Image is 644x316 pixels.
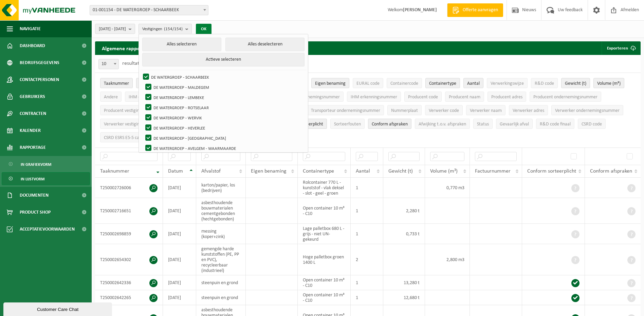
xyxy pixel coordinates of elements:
td: [DATE] [163,290,196,305]
span: R&D code finaal [540,122,571,127]
td: 2,800 m3 [425,244,470,275]
span: Producent ondernemingsnummer [533,95,597,100]
span: IHM erkenningsnummer [351,95,397,100]
span: Rapportage [20,139,46,156]
span: Gewicht (t) [388,169,413,174]
button: Eigen benamingEigen benaming: Activate to sort [311,78,349,88]
button: TaaknummerTaaknummer: Activate to remove sorting [100,78,133,88]
span: Verwerker adres [513,108,544,113]
label: DE WATERGROEP - MALDEGEM [144,82,304,92]
td: 1 [351,198,383,224]
button: Producent codeProducent code: Activate to sort [404,92,442,102]
span: Contactpersonen [20,71,59,88]
button: Conform afspraken : Activate to sort [368,119,411,129]
button: Alles deselecteren [225,38,305,51]
span: IHM ondernemingsnummer [287,95,340,100]
span: Verwerker code [429,108,459,113]
button: VerwerkingswijzeVerwerkingswijze: Activate to sort [487,78,528,88]
span: Datum [168,169,183,174]
button: Producent ondernemingsnummerProducent ondernemingsnummer: Activate to sort [530,92,601,102]
span: Verwerker ondernemingsnummer [555,108,620,113]
td: [DATE] [163,198,196,224]
span: Eigen benaming [251,169,287,174]
button: Producent naamProducent naam: Activate to sort [445,92,484,102]
span: Conform sorteerplicht [527,169,576,174]
button: Verwerker naamVerwerker naam: Activate to sort [466,105,505,115]
button: [DATE] - [DATE] [95,24,135,34]
a: In lijstvorm [2,172,90,185]
label: DE WATERGROEP - AVELGEM - WAARMAARDE [144,143,304,153]
span: CSRD ESRS E5-5 categorie [104,135,153,140]
button: IHM erkenningsnummerIHM erkenningsnummer: Activate to sort [347,92,401,102]
button: OK [196,24,211,35]
button: ContainertypeContainertype: Activate to sort [425,78,460,88]
span: Volume (m³) [430,169,458,174]
td: [DATE] [163,224,196,244]
td: 1 [351,275,383,290]
span: 01-001154 - DE WATERGROEP - SCHAARBEEK [90,5,208,15]
td: karton/papier, los (bedrijven) [196,178,246,198]
td: Lage palletbox 680 L - grijs - niet UN-gekeurd [298,224,350,244]
a: In grafiekvorm [2,158,90,171]
span: Factuurnummer [475,169,511,174]
span: Vestigingen [142,24,183,34]
button: NummerplaatNummerplaat: Activate to sort [387,105,422,115]
button: Vestigingen(154/154) [139,24,192,34]
strong: [PERSON_NAME] [403,7,437,13]
button: Volume (m³)Volume (m³): Activate to sort [593,78,624,88]
label: DE WATERGROEP - HEVERLEE [144,123,304,133]
button: Afwijking t.o.v. afsprakenAfwijking t.o.v. afspraken: Activate to sort [415,119,470,129]
span: Afwijking t.o.v. afspraken [419,122,466,127]
td: 0,733 t [383,224,425,244]
span: Status [477,122,489,127]
button: AantalAantal: Activate to sort [463,78,483,88]
span: Bedrijfsgegevens [20,54,59,71]
td: T250002654302 [95,244,163,275]
span: 10 [99,59,118,69]
label: DE WATERGROEP - [GEOGRAPHIC_DATA] [144,133,304,143]
span: Sorteerfouten [334,122,361,127]
button: CSRD ESRS E5-5 categorieCSRD ESRS E5-5 categorie: Activate to sort [100,132,157,142]
span: Gewicht (t) [565,81,586,86]
span: Verwerker vestigingsnummer [104,122,160,127]
button: DatumDatum: Activate to sort [136,78,157,88]
count: (154/154) [164,27,183,31]
button: Alles selecteren [142,38,221,51]
span: Conform afspraken [590,169,632,174]
button: Producent adresProducent adres: Activate to sort [487,92,526,102]
td: Open container 10 m³ - C10 [298,290,350,305]
span: Eigen benaming [315,81,346,86]
span: 10 [98,59,119,69]
label: DE WATERGROEP - WERVIK [144,113,304,123]
span: R&D code [535,81,554,86]
span: Producent naam [449,95,480,100]
span: Andere [104,95,118,100]
td: steenpuin en grond [196,290,246,305]
button: ContainercodeContainercode: Activate to sort [387,78,422,88]
span: Kalender [20,122,41,139]
span: Containertype [429,81,456,86]
button: Exporteren [602,41,640,55]
span: EURAL code [356,81,380,86]
span: Producent adres [491,95,522,100]
span: Gevaarlijk afval [500,122,529,127]
span: Product Shop [20,204,51,221]
button: CSRD codeCSRD code: Activate to sort [578,119,606,129]
td: T250002726006 [95,178,163,198]
span: Containertype [303,169,334,174]
td: Open container 10 m³ - C10 [298,198,350,224]
td: 1 [351,290,383,305]
span: Dashboard [20,37,45,54]
button: StatusStatus: Activate to sort [473,119,493,129]
button: EURAL codeEURAL code: Activate to sort [353,78,383,88]
td: steenpuin en grond [196,275,246,290]
span: Nummerplaat [391,108,418,113]
td: messing (koper+zink) [196,224,246,244]
span: Documenten [20,187,49,204]
button: IHM codeIHM code: Activate to sort [125,92,151,102]
td: T250002642265 [95,290,163,305]
label: resultaten weergeven [122,61,170,66]
span: Taaknummer [104,81,129,86]
button: Verwerker ondernemingsnummerVerwerker ondernemingsnummer: Activate to sort [551,105,623,115]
